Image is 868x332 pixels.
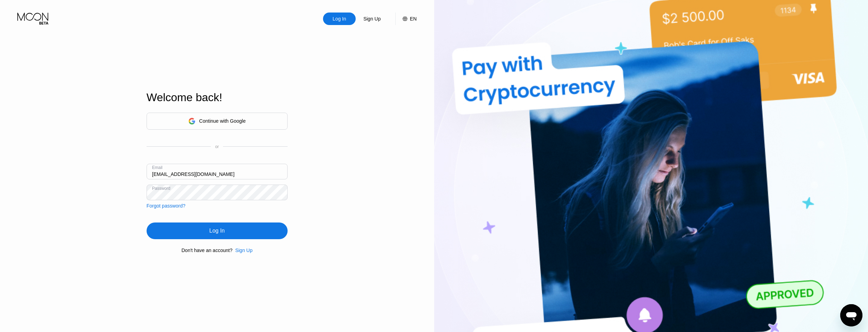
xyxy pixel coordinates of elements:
[182,248,233,253] div: Don't have an account?
[147,203,185,209] div: Forgot password?
[323,13,356,25] div: Log In
[363,15,381,22] div: Sign Up
[152,186,171,191] div: Password
[332,15,347,22] div: Log In
[215,144,219,149] div: or
[147,91,288,104] div: Welcome back!
[395,13,416,25] div: EN
[840,304,862,326] iframe: Nút để khởi chạy cửa sổ nhắn tin
[147,113,288,130] div: Continue with Google
[152,165,163,170] div: Email
[232,248,253,253] div: Sign Up
[147,222,288,239] div: Log In
[235,248,253,253] div: Sign Up
[410,16,416,22] div: EN
[199,118,246,124] div: Continue with Google
[209,227,225,234] div: Log In
[356,13,388,25] div: Sign Up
